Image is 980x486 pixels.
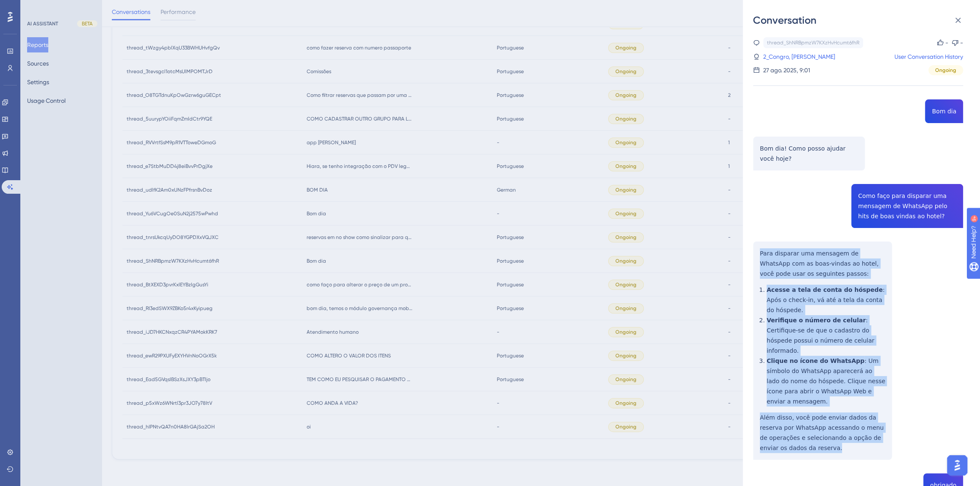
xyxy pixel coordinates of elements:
div: 9+ [58,4,63,11]
span: Ongoing [935,67,956,74]
div: Conversation [753,14,970,27]
a: User Conversation History [894,52,963,62]
div: 27 ago. 2025, 9:01 [763,65,810,75]
span: Need Help? [20,2,53,12]
div: thread_ShNRBpmzW7KXzHvHcumt6fhR [767,39,859,46]
iframe: UserGuiding AI Assistant Launcher [944,453,970,478]
a: 2_Congro, [PERSON_NAME] [763,52,835,62]
div: - [960,38,963,48]
div: - [945,38,948,48]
